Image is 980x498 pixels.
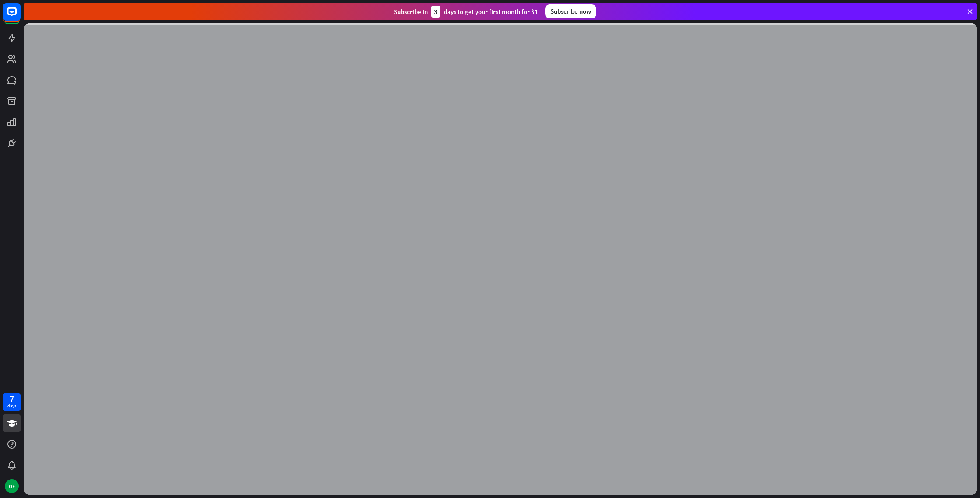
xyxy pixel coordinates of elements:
[10,395,14,403] div: 7
[394,6,538,18] div: Subscribe in days to get your first month for $1
[5,479,19,493] div: OE
[7,403,16,409] div: days
[431,6,440,18] div: 3
[3,393,21,411] a: 7 days
[545,4,596,18] div: Subscribe now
